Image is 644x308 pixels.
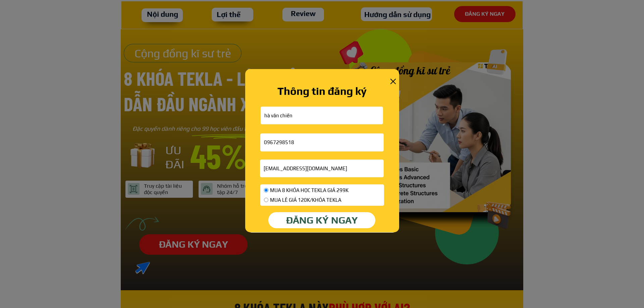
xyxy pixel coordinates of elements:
[270,186,348,194] span: MUA 8 KHÓA HỌC TEKLA GIÁ 299K
[262,134,382,151] input: Số điện thoại
[262,160,382,177] input: Email
[263,107,381,124] input: Họ và tên:
[257,80,388,102] div: Thông tin đăng ký
[268,212,376,229] p: ĐĂNG KÝ NGAY
[270,196,348,204] span: MUA LẺ GIÁ 120K/KHÓA TEKLA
